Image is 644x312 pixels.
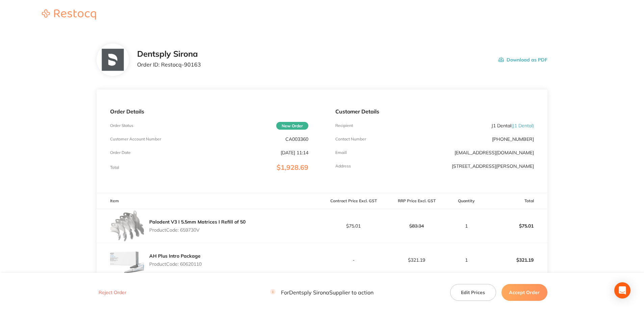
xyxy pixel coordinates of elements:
[448,223,484,229] p: 1
[270,289,373,296] p: For Dentsply Sirona Supplier to action
[149,227,246,233] p: Product Code: 659730V
[484,193,547,209] th: Total
[452,163,534,169] p: [STREET_ADDRESS][PERSON_NAME]
[149,261,202,267] p: Product Code: 60620110
[385,193,448,209] th: RRP Price Excl. GST
[335,137,366,141] p: Contact Number
[450,284,496,301] button: Edit Prices
[35,9,103,20] img: Restocq logo
[455,150,534,156] a: [EMAIL_ADDRESS][DOMAIN_NAME]
[501,284,547,301] button: Accept Order
[485,218,547,234] p: $75.01
[511,123,534,129] span: ( J1 Dental )
[102,49,124,71] img: NTllNzd2NQ
[110,165,119,170] p: Total
[110,150,131,155] p: Order Date
[110,209,144,243] img: dnNsNWp4eQ
[485,252,547,268] p: $321.19
[385,223,448,229] p: $83.34
[335,108,534,114] p: Customer Details
[448,193,484,209] th: Quantity
[137,49,201,59] h2: Dentsply Sirona
[110,137,161,141] p: Customer Account Number
[97,193,322,209] th: Item
[149,219,246,225] a: Palodent V3 I 5.5mm Matrices I Refill of 50
[335,164,351,168] p: Address
[35,9,103,21] a: Restocq logo
[385,257,448,263] p: $321.19
[276,122,308,130] span: New Order
[285,136,308,142] p: CA003360
[335,123,353,128] p: Recipient
[335,150,347,155] p: Emaill
[97,290,128,296] button: Reject Order
[448,257,484,263] p: 1
[492,136,534,142] p: [PHONE_NUMBER]
[281,150,308,155] p: [DATE] 11:14
[491,123,534,128] p: J1 Dental
[110,243,144,277] img: cXZ3eGpocg
[277,163,308,172] span: $1,928.69
[110,108,308,114] p: Order Details
[110,123,133,128] p: Order Status
[322,223,385,229] p: $75.01
[322,193,385,209] th: Contract Price Excl. GST
[614,282,630,298] div: Open Intercom Messenger
[498,49,547,70] button: Download as PDF
[322,257,385,263] p: -
[149,253,201,259] a: AH Plus Intro Package
[137,61,201,68] p: Order ID: Restocq- 90163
